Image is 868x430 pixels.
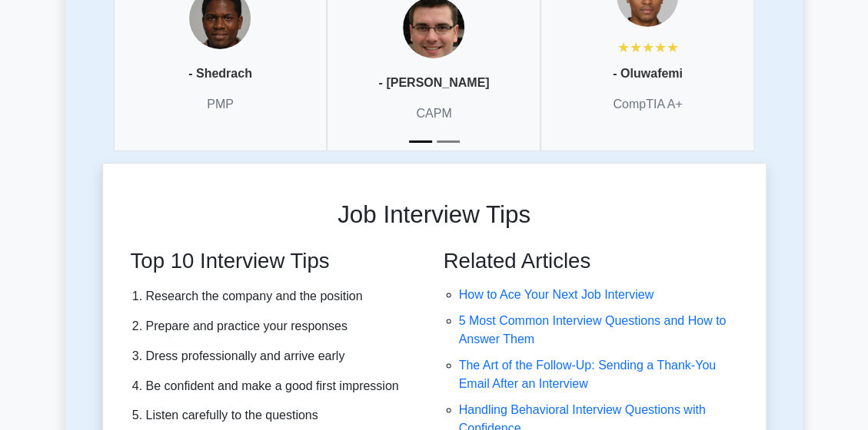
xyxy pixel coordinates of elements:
[613,64,683,83] p: - Oluwafemi
[617,38,678,57] div: ★★★★★
[146,375,416,398] li: Be confident and make a good first impression
[613,95,682,114] p: CompTIA A+
[444,248,747,273] h3: Related Articles
[378,74,489,92] p: - [PERSON_NAME]
[459,314,727,346] a: 5 Most Common Interview Questions and How to Answer Them
[207,95,234,114] p: PMP
[146,286,416,308] li: Research the company and the position
[459,359,716,390] a: The Art of the Follow-Up: Sending a Thank-You Email After an Interview
[188,64,252,83] p: - Shedrach
[131,248,416,273] h3: Top 10 Interview Tips
[416,104,451,123] p: CAPM
[146,405,416,427] li: Listen carefully to the questions
[146,316,416,338] li: Prepare and practice your responses
[459,288,653,301] a: How to Ace Your Next Job Interview
[437,133,460,150] button: Slide 2
[409,133,432,150] button: Slide 1
[103,200,766,230] h2: Job Interview Tips
[146,346,416,368] li: Dress professionally and arrive early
